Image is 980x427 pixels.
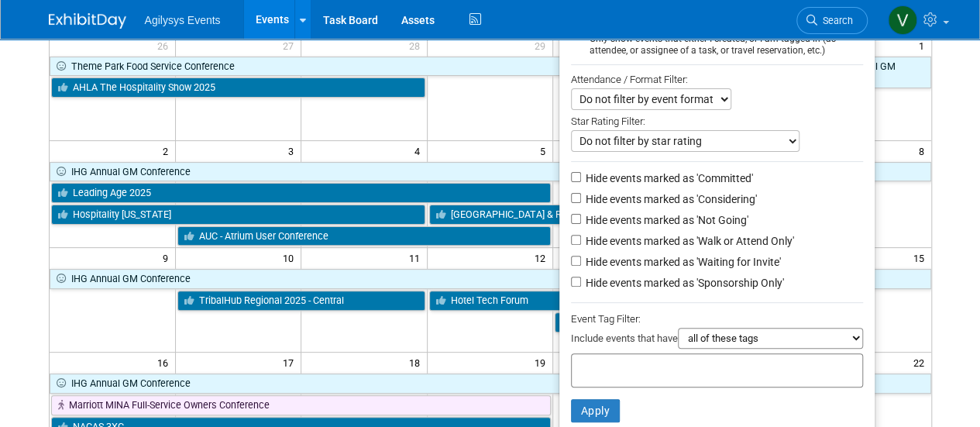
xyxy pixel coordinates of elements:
div: Include events that have [571,328,863,353]
a: Marriott MINA Full-Service Owners Conference [51,395,552,415]
label: Hide events marked as 'Waiting for Invite' [583,254,781,270]
span: 11 [407,248,427,267]
div: Event Tag Filter: [571,310,863,328]
span: 15 [912,248,931,267]
label: Hide events marked as 'Sponsorship Only' [583,275,784,291]
span: 9 [161,248,175,267]
img: ExhibitDay [49,13,126,29]
span: Agilysys Events [145,14,221,26]
span: 2 [161,141,175,160]
span: 22 [912,353,931,372]
span: 16 [156,353,175,372]
div: Only show events that either I created, or I am tagged in (as attendee, or assignee of a task, or... [571,33,863,57]
span: 5 [538,141,552,160]
span: 4 [413,141,427,160]
span: 10 [281,248,301,267]
label: Hide events marked as 'Committed' [583,170,753,186]
a: AUC - Atrium User Conference [177,226,552,246]
a: Hotel Tech Forum [429,291,803,311]
span: 28 [407,36,427,55]
span: 29 [533,36,552,55]
a: Search [796,7,868,34]
a: IHG Annual GM Conference [50,374,931,394]
label: Hide events marked as 'Considering' [583,191,757,207]
a: IHG Annual GM Conference [50,269,931,289]
span: Search [817,15,853,26]
span: 3 [287,141,301,160]
div: Star Rating Filter: [571,110,863,130]
a: TribalHub Regional 2025 - Southwest [555,312,803,332]
span: 17 [281,353,301,372]
a: Hospitality [US_STATE] [51,205,425,225]
a: [GEOGRAPHIC_DATA] & Resorts [429,205,803,225]
a: Leading Age 2025 [51,183,552,203]
span: 27 [281,36,301,55]
a: TribalHub Regional 2025 - Central [177,291,425,311]
span: 18 [407,353,427,372]
img: Vaitiare Munoz [888,5,917,35]
span: 8 [917,141,931,160]
a: IHG Annual GM Conference [50,162,931,182]
button: Apply [571,399,621,422]
div: Attendance / Format Filter: [571,71,863,88]
a: AHLA The Hospitality Show 2025 [51,77,425,98]
span: 1 [917,36,931,55]
label: Hide events marked as 'Not Going' [583,212,748,228]
span: 26 [156,36,175,55]
a: Theme Park Food Service Conference [50,57,803,77]
label: Hide events marked as 'Walk or Attend Only' [583,233,794,249]
span: 19 [533,353,552,372]
span: 12 [533,248,552,267]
